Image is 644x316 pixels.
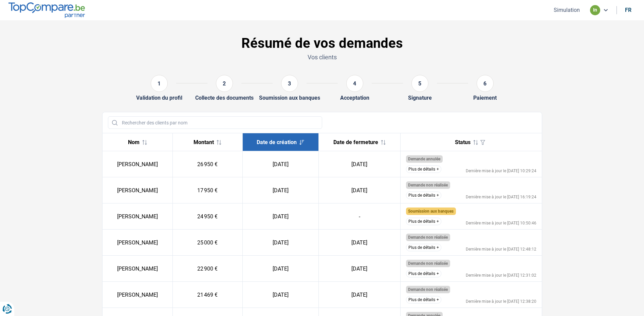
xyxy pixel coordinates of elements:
[103,203,173,230] td: [PERSON_NAME]
[466,247,536,251] div: Dernière mise à jour le [DATE] 12:48:12
[172,256,243,282] td: 22 900 €
[281,75,298,92] div: 3
[408,261,448,266] span: Demande non réalisée
[243,256,318,282] td: [DATE]
[8,2,85,18] img: TopCompare.be
[103,256,173,282] td: [PERSON_NAME]
[406,192,441,199] button: Plus de détails
[590,5,600,15] div: in
[408,287,448,292] span: Demande non réalisée
[108,116,322,129] input: Rechercher des clients par nom
[103,177,173,203] td: [PERSON_NAME]
[103,282,173,308] td: [PERSON_NAME]
[333,139,378,145] span: Date de fermeture
[466,195,536,199] div: Dernière mise à jour le [DATE] 16:19:24
[408,209,454,214] span: Soumission aux banques
[318,282,400,308] td: [DATE]
[318,230,400,256] td: [DATE]
[172,177,243,203] td: 17 950 €
[552,6,582,14] button: Simulation
[259,95,320,101] div: Soumission aux banques
[194,139,214,145] span: Montant
[195,95,254,101] div: Collecte des documents
[243,151,318,177] td: [DATE]
[172,230,243,256] td: 25 000 €
[243,230,318,256] td: [DATE]
[318,203,400,230] td: -
[406,218,441,225] button: Plus de détails
[406,244,441,251] button: Plus de détails
[466,169,536,173] div: Dernière mise à jour le [DATE] 10:29:24
[466,221,536,225] div: Dernière mise à jour le [DATE] 10:50:46
[411,75,428,92] div: 5
[216,75,233,92] div: 2
[172,282,243,308] td: 21 469 €
[243,282,318,308] td: [DATE]
[408,157,440,161] span: Demande annulée
[151,75,168,92] div: 1
[346,75,363,92] div: 4
[340,95,369,101] div: Acceptation
[477,75,494,92] div: 6
[172,203,243,230] td: 24 950 €
[257,139,297,145] span: Date de création
[625,7,631,13] div: fr
[406,296,441,303] button: Plus de détails
[466,299,536,303] div: Dernière mise à jour le [DATE] 12:38:20
[102,35,542,52] h1: Résumé de vos demandes
[408,95,432,101] div: Signature
[128,139,140,145] span: Nom
[408,183,448,187] span: Demande non réalisée
[406,270,441,277] button: Plus de détails
[318,177,400,203] td: [DATE]
[318,256,400,282] td: [DATE]
[408,235,448,240] span: Demande non réalisée
[243,203,318,230] td: [DATE]
[455,139,471,145] span: Status
[136,95,182,101] div: Validation du profil
[473,95,497,101] div: Paiement
[103,230,173,256] td: [PERSON_NAME]
[102,53,542,61] p: Vos clients
[103,151,173,177] td: [PERSON_NAME]
[243,177,318,203] td: [DATE]
[318,151,400,177] td: [DATE]
[406,165,441,173] button: Plus de détails
[466,273,536,277] div: Dernière mise à jour le [DATE] 12:31:02
[172,151,243,177] td: 26 950 €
